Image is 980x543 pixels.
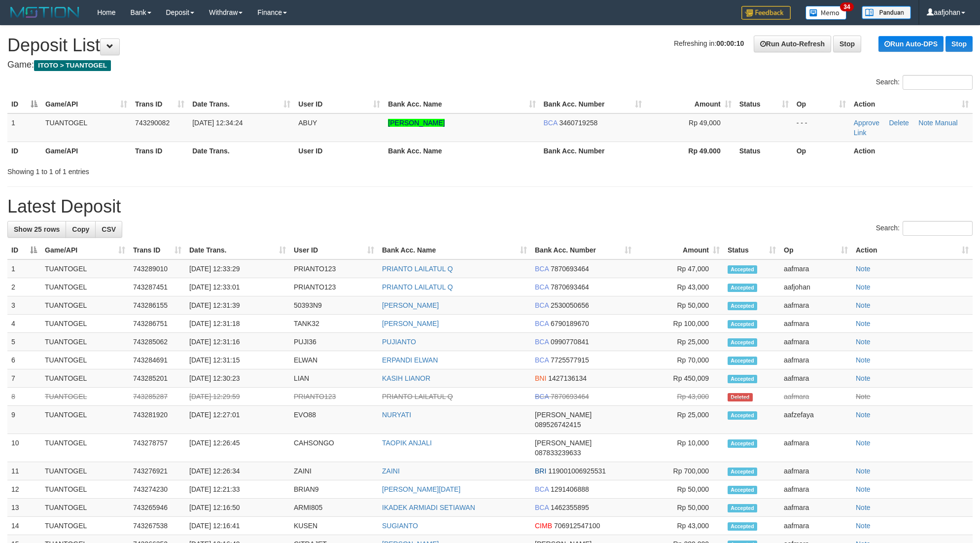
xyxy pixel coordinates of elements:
td: [DATE] 12:33:01 [185,278,290,296]
a: Note [856,374,871,382]
td: 743265946 [129,499,185,517]
a: Copy [66,221,96,238]
td: Rp 50,000 [635,296,724,315]
th: Bank Acc. Number [540,142,646,160]
h4: Game: [7,60,973,70]
img: MOTION_logo.png [7,5,82,20]
th: Game/API: activate to sort column ascending [41,241,129,259]
span: [DATE] 12:34:24 [192,119,243,127]
td: ELWAN [290,351,378,369]
a: PRIANTO LAILATUL Q [382,283,453,291]
span: Copy [72,225,89,233]
td: Rp 43,000 [635,388,724,406]
td: Rp 700,000 [635,462,724,480]
td: aafmara [780,259,852,278]
th: Status: activate to sort column ascending [735,95,793,113]
td: aafmara [780,517,852,535]
td: 4 [7,315,41,333]
span: [PERSON_NAME] [535,411,592,419]
span: Copy 089526742415 to clipboard [535,421,581,429]
td: 743276921 [129,462,185,480]
td: PRIANTO123 [290,388,378,406]
span: Copy 7870693464 to clipboard [551,265,589,273]
h1: Latest Deposit [7,197,973,217]
td: BRIAN9 [290,480,378,499]
th: Trans ID [131,142,188,160]
span: BCA [535,504,549,511]
td: 743281920 [129,406,185,434]
span: BCA [535,301,549,309]
input: Search: [903,75,973,90]
span: Copy 7870693464 to clipboard [551,283,589,291]
td: 50393N9 [290,296,378,315]
th: Bank Acc. Number: activate to sort column ascending [540,95,646,113]
a: TAOPIK ANJALI [382,439,432,447]
td: aafmara [780,499,852,517]
th: ID: activate to sort column descending [7,95,41,113]
td: 14 [7,517,41,535]
a: Note [856,522,871,530]
span: Accepted [728,375,757,383]
span: Copy 6790189670 to clipboard [551,320,589,327]
span: Copy 706912547100 to clipboard [554,522,600,530]
a: Note [856,393,871,400]
span: ITOTO > TUANTOGEL [34,60,111,71]
td: 13 [7,499,41,517]
td: [DATE] 12:31:15 [185,351,290,369]
td: 743286155 [129,296,185,315]
th: User ID: activate to sort column ascending [294,95,384,113]
a: Note [856,320,871,327]
a: Note [856,485,871,493]
span: Accepted [728,284,757,292]
th: Amount: activate to sort column ascending [635,241,724,259]
a: PRIANTO LAILATUL Q [382,265,453,273]
td: 5 [7,333,41,351]
td: TUANTOGEL [41,406,129,434]
td: TUANTOGEL [41,517,129,535]
a: [PERSON_NAME] [382,301,439,309]
td: TUANTOGEL [41,278,129,296]
h1: Deposit List [7,36,973,55]
td: TUANTOGEL [41,315,129,333]
a: SUGIANTO [382,522,418,530]
span: Copy 7870693464 to clipboard [551,393,589,400]
th: Amount: activate to sort column ascending [646,95,735,113]
td: 743285287 [129,388,185,406]
td: 743285201 [129,369,185,388]
td: Rp 450,009 [635,369,724,388]
td: [DATE] 12:30:23 [185,369,290,388]
span: Accepted [728,439,757,448]
td: 743286751 [129,315,185,333]
td: [DATE] 12:21:33 [185,480,290,499]
div: Showing 1 to 1 of 1 entries [7,163,401,177]
th: Bank Acc. Name: activate to sort column ascending [384,95,539,113]
input: Search: [903,221,973,236]
td: Rp 50,000 [635,499,724,517]
span: Copy 0990770841 to clipboard [551,338,589,346]
td: [DATE] 12:29:59 [185,388,290,406]
td: 8 [7,388,41,406]
a: Run Auto-DPS [878,36,944,52]
a: NURYATI [382,411,411,419]
td: TUANTOGEL [41,462,129,480]
td: 3 [7,296,41,315]
span: BCA [535,283,549,291]
td: 2 [7,278,41,296]
td: Rp 43,000 [635,278,724,296]
td: 743267538 [129,517,185,535]
th: Date Trans.: activate to sort column ascending [185,241,290,259]
span: BCA [535,393,549,400]
span: Accepted [728,411,757,420]
a: Note [856,411,871,419]
td: LIAN [290,369,378,388]
span: BCA [535,485,549,493]
a: Stop [833,36,861,52]
a: Note [856,338,871,346]
td: TUANTOGEL [41,296,129,315]
a: KASIH LIANOR [382,374,430,382]
th: User ID [294,142,384,160]
td: 743289010 [129,259,185,278]
td: aafmara [780,462,852,480]
a: Note [856,265,871,273]
td: 11 [7,462,41,480]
